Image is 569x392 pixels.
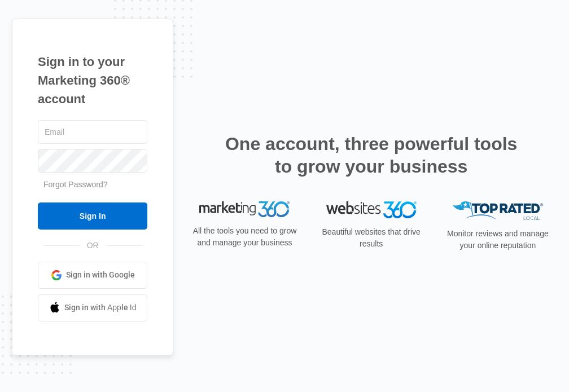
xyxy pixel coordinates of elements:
[79,240,107,252] span: OR
[43,180,108,189] a: Forgot Password?
[38,120,147,144] input: Email
[64,302,137,314] span: Sign in with Apple Id
[38,262,147,289] a: Sign in with Google
[38,202,147,230] input: Sign In
[222,133,521,178] h2: One account, three powerful tools to grow your business
[38,294,147,321] a: Sign in with Apple Id
[453,201,543,220] img: Top Rated Local
[439,228,557,252] p: Monitor reviews and manage your online reputation
[185,225,304,249] p: All the tools you need to grow and manage your business
[326,201,417,218] img: Websites 360
[38,52,147,108] h1: Sign in to your Marketing 360® account
[312,226,431,250] p: Beautiful websites that drive results
[66,269,135,281] span: Sign in with Google
[199,201,290,217] img: Marketing 360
